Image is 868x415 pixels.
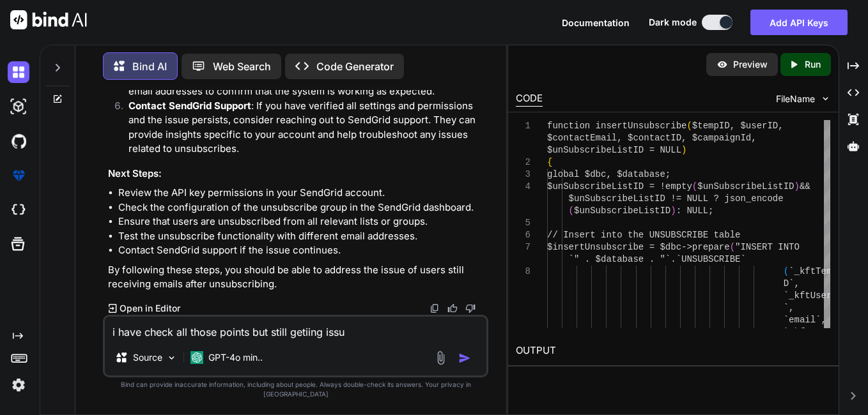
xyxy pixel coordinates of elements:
[547,230,740,240] span: // Insert into the UNSUBSCRIBE table
[687,121,692,131] span: (
[681,145,686,155] span: )
[430,303,440,313] img: copy
[108,167,486,181] h3: Next Steps:
[208,351,263,364] p: GPT-4o min..
[692,121,784,131] span: $tempID, $userID,
[547,145,681,155] span: $unSubscribeListID = NULL
[676,206,714,216] span: : NULL;
[118,200,486,215] li: Check the configuration of the unsubscribe group in the SendGrid dashboard.
[8,130,29,152] img: githubDark
[465,303,476,313] img: dislike
[735,242,800,252] span: "INSERT INTO
[8,374,29,396] img: settings
[118,186,486,200] li: Review the API key permissions in your SendGrid account.
[516,156,531,169] div: 2
[516,120,531,132] div: 1
[717,59,728,70] img: preview
[784,327,842,337] span: `_kftContac
[108,263,486,292] p: By following these steps, you should be able to address the issue of users still receiving emails...
[213,59,271,74] p: Web Search
[8,96,29,117] img: darkAi-studio
[516,266,531,278] div: 8
[118,243,486,258] li: Contact SendGrid support if the issue continues.
[569,193,784,204] span: $unSubscribeListID != NULL ? json_encode
[569,254,746,264] span: `" . $database . "`.`UNSUBSCRIBE`
[784,315,826,325] span: `email`,
[508,336,838,366] h2: OUTPUT
[516,91,543,107] div: CODE
[132,59,167,74] p: Bind AI
[776,93,815,105] span: FileName
[649,16,697,29] span: Dark mode
[820,93,831,104] img: chevron down
[105,317,486,340] textarea: i have check all those points but still getiing issu
[562,16,630,29] button: Documentation
[547,157,552,167] span: {
[118,229,486,244] li: Test the unsubscribe functionality with different email addresses.
[118,215,486,229] li: Ensure that users are unsubscribed from all relevant lists or groups.
[569,206,574,216] span: (
[730,242,735,252] span: (
[784,278,800,289] span: D`,
[547,133,757,143] span: $contactEmail, $contactID, $campaignId,
[671,206,676,216] span: )
[128,100,251,112] strong: Contact SendGrid Support
[458,352,471,365] img: icon
[8,61,29,83] img: darkChat
[166,352,177,363] img: Pick Models
[784,303,794,313] span: `,
[128,99,486,156] p: : If you have verified all settings and permissions and the issue persists, consider reaching out...
[316,59,394,74] p: Code Generator
[10,10,87,29] img: Bind AI
[516,169,531,181] div: 3
[794,181,800,192] span: )
[447,303,458,313] img: like
[547,242,730,252] span: $insertUnsubscribe = $dbc->prepare
[547,181,692,192] span: $unSubscribeListID = !empty
[574,206,670,216] span: $unSubscribeListID
[516,229,531,241] div: 6
[800,181,810,192] span: &&
[547,121,686,131] span: function insertUnsubscribe
[698,181,794,192] span: $unSubscribeListID
[547,169,670,179] span: global $dbc, $database;
[750,10,848,35] button: Add API Keys
[789,266,842,276] span: `_kftTempI
[733,58,768,71] p: Preview
[805,58,821,71] p: Run
[133,351,162,364] p: Source
[784,290,842,301] span: `_kftUserID
[562,17,630,28] span: Documentation
[8,165,29,186] img: premium
[190,351,203,364] img: GPT-4o mini
[433,351,448,365] img: attachment
[120,302,180,315] p: Open in Editor
[516,217,531,229] div: 5
[516,181,531,193] div: 4
[103,380,488,399] p: Bind can provide inaccurate information, including about people. Always double-check its answers....
[8,199,29,221] img: cloudideIcon
[784,266,789,276] span: (
[692,181,697,192] span: (
[516,241,531,253] div: 7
